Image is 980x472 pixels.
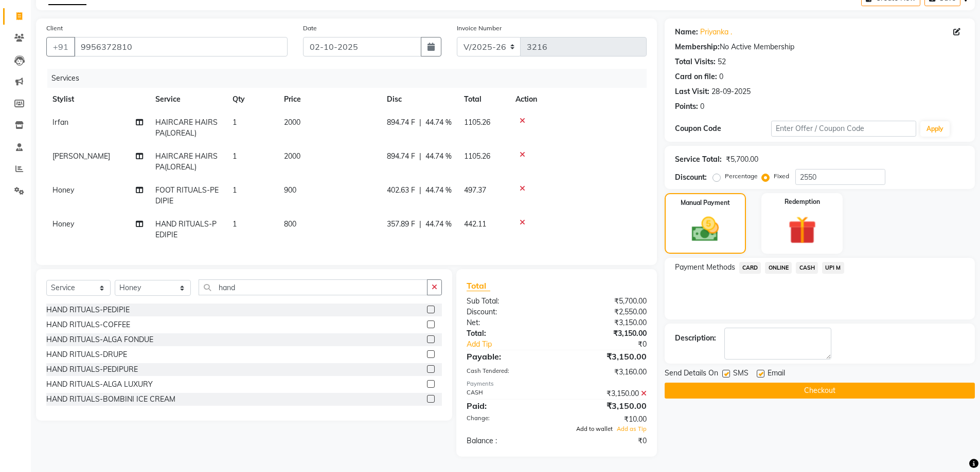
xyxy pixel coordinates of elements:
th: Action [509,88,647,111]
a: Priyanka . [700,27,732,37]
div: Membership: [675,42,720,52]
span: 1105.26 [464,152,490,161]
span: ONLINE [765,262,792,274]
div: HAND RITUALS-BOMBINI ICE CREAM [46,394,175,405]
div: Cash Tendered: [459,367,557,377]
div: Net: [459,317,557,328]
div: 52 [718,56,726,67]
span: 44.74 % [425,117,452,128]
div: Total: [459,328,557,339]
div: Description: [675,333,716,344]
span: 1 [233,118,237,127]
th: Qty [226,88,278,111]
div: 0 [700,101,704,112]
div: ₹5,700.00 [557,296,654,307]
span: 44.74 % [425,185,452,196]
div: No Active Membership [675,42,965,52]
span: CARD [739,262,761,274]
span: 1105.26 [464,118,490,127]
span: HAIRCARE HAIRSPA(LOREAL) [155,118,218,138]
img: _cash.svg [683,214,727,245]
div: HAND RITUALS-ALGA FONDUE [46,334,153,345]
div: ₹3,150.00 [557,317,654,328]
span: 1 [233,152,237,161]
div: Discount: [459,307,557,317]
label: Redemption [785,197,820,206]
div: 0 [719,71,723,82]
span: | [419,219,421,230]
span: | [419,185,421,196]
span: Send Details On [665,368,718,381]
th: Stylist [46,88,149,111]
button: Apply [920,121,950,137]
div: Payments [467,380,646,388]
span: 442.11 [464,219,486,229]
button: Checkout [665,383,975,399]
div: HAND RITUALS-ALGA LUXURY [46,379,153,390]
div: ₹3,150.00 [557,400,654,412]
th: Service [149,88,226,111]
div: ₹10.00 [557,414,654,425]
img: _gift.svg [779,213,825,248]
input: Search or Scan [199,279,427,295]
div: ₹2,550.00 [557,307,654,317]
span: 1 [233,185,237,195]
label: Invoice Number [457,24,502,33]
div: Paid: [459,400,557,412]
th: Price [278,88,381,111]
div: Coupon Code [675,123,772,134]
span: [PERSON_NAME] [52,152,110,161]
span: 2000 [284,118,300,127]
span: 497.37 [464,185,486,195]
span: Honey [52,185,74,195]
span: FOOT RITUALS-PEDIPIE [155,185,219,205]
div: HAND RITUALS-PEDIPURE [46,364,138,375]
label: Client [46,24,63,33]
button: +91 [46,37,75,56]
span: Honey [52,219,74,229]
span: CASH [796,262,818,274]
span: Email [768,368,785,381]
span: HAIRCARE HAIRSPA(LOREAL) [155,152,218,172]
span: | [419,151,421,162]
div: CASH [459,388,557,399]
div: Last Visit: [675,86,709,97]
div: ₹5,700.00 [726,154,758,165]
span: 44.74 % [425,151,452,162]
div: Points: [675,101,698,112]
span: Irfan [52,118,68,127]
span: HAND RITUALS-PEDIPIE [155,219,217,239]
div: Services [47,69,654,88]
div: Payable: [459,350,557,363]
span: | [419,117,421,128]
input: Search by Name/Mobile/Email/Code [74,37,288,56]
label: Fixed [774,172,789,181]
span: UPI M [822,262,844,274]
div: ₹3,150.00 [557,328,654,339]
div: ₹3,160.00 [557,367,654,377]
a: Add Tip [459,339,573,350]
span: 800 [284,219,296,229]
span: Total [467,280,490,291]
span: Add as Tip [617,425,647,432]
label: Date [303,24,317,33]
div: Total Visits: [675,56,716,67]
label: Percentage [725,172,758,181]
label: Manual Payment [681,198,730,207]
th: Disc [381,88,458,111]
div: Sub Total: [459,296,557,307]
div: ₹0 [573,339,654,350]
input: Enter Offer / Coupon Code [771,121,916,137]
div: 28-09-2025 [711,86,751,97]
span: Payment Methods [675,262,735,273]
div: ₹3,150.00 [557,388,654,399]
span: 44.74 % [425,219,452,230]
span: Add to wallet [576,425,613,432]
div: Discount: [675,172,707,183]
span: 894.74 F [387,117,415,128]
span: 2000 [284,152,300,161]
div: Change: [459,414,557,425]
th: Total [458,88,509,111]
div: HAND RITUALS-DRUPE [46,349,127,360]
div: HAND RITUALS-COFFEE [46,319,130,330]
